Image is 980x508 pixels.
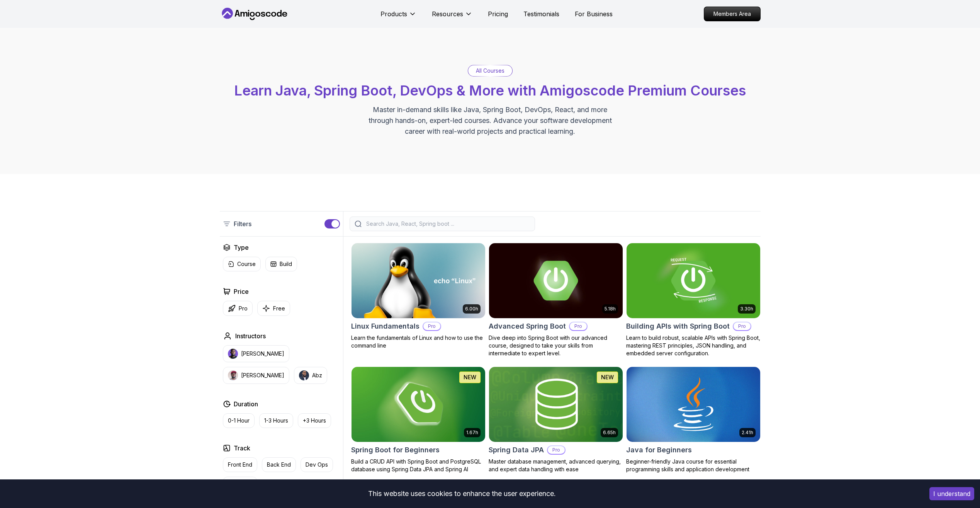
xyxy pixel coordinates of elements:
p: All Courses [476,67,504,75]
h2: Instructors [235,331,266,341]
p: 1.67h [466,430,478,436]
span: Learn Java, Spring Boot, DevOps & More with Amigoscode Premium Courses [234,82,746,99]
a: Members Area [704,7,761,21]
h2: Java for Beginners [626,445,692,455]
img: instructor img [299,370,309,380]
button: instructor img[PERSON_NAME] [223,345,289,362]
p: 1-3 Hours [264,417,288,424]
p: Master in-demand skills like Java, Spring Boot, DevOps, React, and more through hands-on, expert-... [360,104,620,137]
h2: Type [234,243,249,252]
p: Build [280,260,292,268]
a: Building APIs with Spring Boot card3.30hBuilding APIs with Spring BootProLearn to build robust, s... [626,243,761,357]
img: Java for Beginners card [627,367,760,442]
button: 1-3 Hours [259,413,293,428]
p: Pro [423,322,440,330]
p: Abz [312,372,322,379]
p: Free [273,305,285,312]
a: Spring Boot for Beginners card1.67hNEWSpring Boot for BeginnersBuild a CRUD API with Spring Boot ... [351,367,486,473]
h2: Spring Boot for Beginners [351,445,440,455]
button: +3 Hours [298,413,331,428]
p: [PERSON_NAME] [241,350,284,358]
p: 2.41h [742,430,753,436]
p: Master database management, advanced querying, and expert data handling with ease [489,458,623,473]
button: Pro [223,301,253,316]
button: Products [380,9,416,25]
p: Dev Ops [306,461,328,469]
p: Members Area [704,7,760,21]
img: Building APIs with Spring Boot card [627,243,760,318]
p: [PERSON_NAME] [241,372,284,379]
p: 0-1 Hour [228,417,250,424]
p: 3.30h [740,306,753,312]
p: Learn the fundamentals of Linux and how to use the command line [351,334,486,349]
p: Products [380,9,407,19]
button: Free [257,301,290,316]
a: Java for Beginners card2.41hJava for BeginnersBeginner-friendly Java course for essential program... [626,367,761,473]
p: 6.65h [603,430,616,436]
p: Pro [239,305,248,312]
button: Back End [262,457,296,472]
p: NEW [601,373,614,381]
button: instructor imgAbz [294,367,327,384]
p: 6.00h [465,306,478,312]
p: NEW [464,373,476,381]
h2: Price [234,287,249,296]
button: Full Stack [223,477,257,491]
p: Beginner-friendly Java course for essential programming skills and application development [626,458,761,473]
a: Linux Fundamentals card6.00hLinux FundamentalsProLearn the fundamentals of Linux and how to use t... [351,243,486,349]
button: Front End [223,457,257,472]
p: Dive deep into Spring Boot with our advanced course, designed to take your skills from intermedia... [489,334,623,357]
a: For Business [575,9,613,19]
h2: Building APIs with Spring Boot [626,321,730,332]
button: Course [223,257,261,271]
button: Resources [432,9,472,25]
a: Pricing [488,9,508,19]
p: Filters [234,219,251,228]
p: Front End [228,461,252,469]
h2: Advanced Spring Boot [489,321,566,332]
h2: Duration [234,399,258,409]
h2: Track [234,443,250,453]
h2: Spring Data JPA [489,445,544,455]
p: Course [237,260,256,268]
p: Learn to build robust, scalable APIs with Spring Boot, mastering REST principles, JSON handling, ... [626,334,761,357]
img: Linux Fundamentals card [352,243,485,318]
h2: Linux Fundamentals [351,321,420,332]
p: Build a CRUD API with Spring Boot and PostgreSQL database using Spring Data JPA and Spring AI [351,458,486,473]
a: Spring Data JPA card6.65hNEWSpring Data JPAProMaster database management, advanced querying, and ... [489,367,623,473]
p: Pro [570,322,587,330]
button: Accept cookies [929,487,974,500]
img: instructor img [228,349,238,359]
img: Advanced Spring Boot card [489,243,623,318]
p: Back End [267,461,291,469]
a: Advanced Spring Boot card5.18hAdvanced Spring BootProDive deep into Spring Boot with our advanced... [489,243,623,357]
button: Build [265,257,297,271]
p: Pro [548,446,565,454]
p: Resources [432,9,463,19]
input: Search Java, React, Spring boot ... [365,220,530,228]
div: This website uses cookies to enhance the user experience. [6,485,918,502]
a: Testimonials [523,9,559,19]
p: +3 Hours [303,417,326,424]
button: Dev Ops [301,457,333,472]
img: Spring Data JPA card [489,367,623,442]
img: instructor img [228,370,238,380]
p: Pro [734,322,751,330]
button: instructor img[PERSON_NAME] [223,367,289,384]
button: 0-1 Hour [223,413,255,428]
p: 5.18h [605,306,616,312]
img: Spring Boot for Beginners card [352,367,485,442]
